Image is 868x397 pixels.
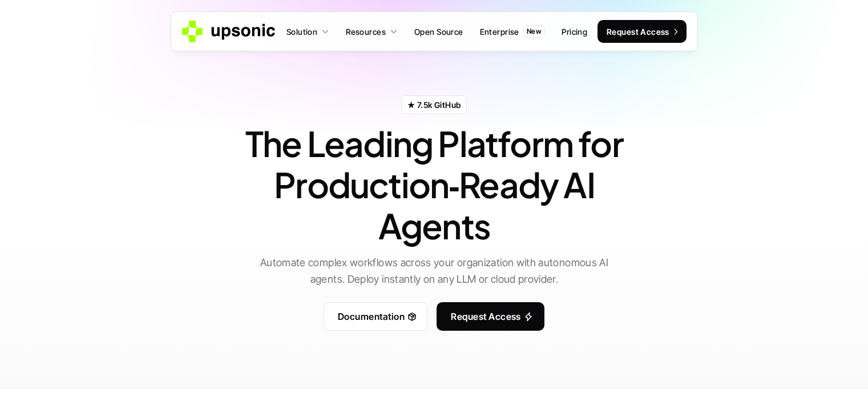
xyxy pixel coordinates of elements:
[527,27,542,35] p: New
[346,26,386,38] p: Resources
[473,21,552,42] a: EnterpriseNew
[407,21,470,42] a: Open Source
[562,26,587,38] p: Pricing
[324,302,428,331] a: Documentation
[407,99,461,111] p: ★ 7.5k GitHub
[607,26,669,38] p: Request Access
[280,21,336,42] a: Solution
[597,20,687,43] a: Request Access
[235,123,634,246] h1: The Leading Platform for Production‑Ready AI Agents
[338,308,405,325] p: Documentation
[451,308,521,325] p: Request Access
[555,21,594,42] a: Pricing
[286,26,317,38] p: Solution
[437,302,544,331] a: Request Access
[249,255,620,288] p: Automate complex workflows across your organization with autonomous AI agents. Deploy instantly o...
[414,26,463,38] p: Open Source
[829,358,857,386] iframe: Intercom live chat
[480,26,519,38] p: Enterprise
